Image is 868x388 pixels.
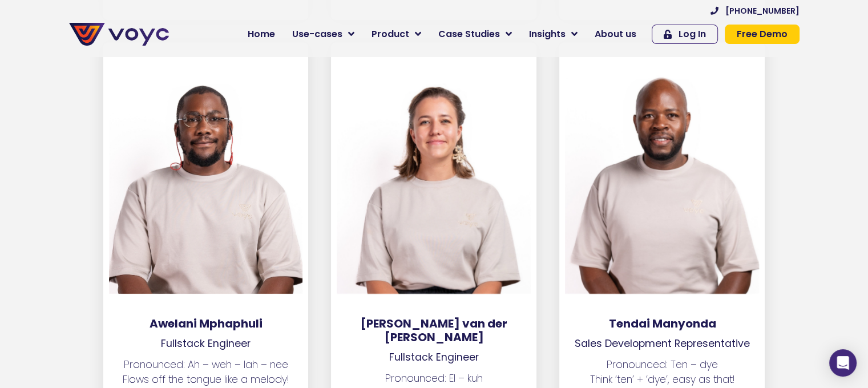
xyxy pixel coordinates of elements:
[284,23,363,46] a: Use-cases
[438,27,500,41] span: Case Studies
[710,7,800,15] a: [PHONE_NUMBER]
[69,23,169,46] img: voyc-full-logo
[652,25,718,44] a: Log In
[248,27,275,41] span: Home
[559,357,765,387] p: Pronounced: Ten – dye Think ‘ten’ + ‘dye’, easy as that!
[529,27,566,41] span: Insights
[239,23,284,46] a: Home
[103,336,309,351] p: Fullstack Engineer
[725,7,800,15] span: [PHONE_NUMBER]
[430,23,520,46] a: Case Studies
[331,317,536,344] h3: [PERSON_NAME] van der [PERSON_NAME]
[559,336,765,351] p: Sales Development Representative
[292,27,342,41] span: Use-cases
[679,30,706,39] span: Log In
[363,23,430,46] a: Product
[595,27,636,41] span: About us
[559,317,765,330] h3: Tendai Manyonda
[586,23,645,46] a: About us
[737,30,788,39] span: Free Demo
[372,27,409,41] span: Product
[103,317,309,330] h3: Awelani Mphaphuli
[829,349,857,377] div: Open Intercom Messenger
[331,350,536,365] p: Fullstack Engineer
[520,23,586,46] a: Insights
[725,25,800,44] a: Free Demo
[103,357,309,387] p: Pronounced: Ah – weh – lah – nee Flows off the tongue like a melody!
